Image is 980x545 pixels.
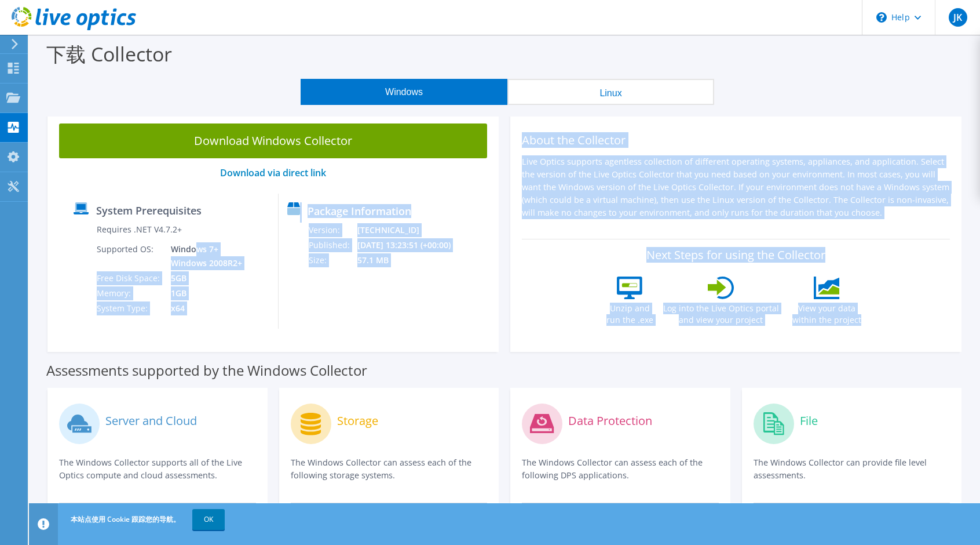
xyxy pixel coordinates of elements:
td: [TECHNICAL_ID] [357,223,466,238]
td: System Type: [96,301,162,316]
td: Published: [308,238,357,253]
label: Server and Cloud [105,415,197,427]
td: Windows 7+ Windows 2008R2+ [162,242,244,271]
label: 下载 Collector [46,41,172,67]
td: 5GB [162,271,244,286]
label: Log into the Live Optics portal and view your project [663,299,780,326]
label: Requires .NET V4.7.2+ [97,224,182,235]
label: Data Protection [568,415,652,427]
label: View your data within the project [785,299,869,326]
td: Size: [308,253,357,268]
td: Memory: [96,286,162,301]
td: [DATE] 13:23:51 (+00:00) [357,238,466,253]
label: Next Steps for using the Collector [646,248,825,262]
td: 57.1 MB [357,253,466,268]
button: Linux [507,79,714,105]
label: Unzip and run the .exe [604,299,657,326]
td: 1GB [162,286,244,301]
button: Windows [301,79,507,105]
label: System Prerequisites [96,205,202,216]
label: Storage [337,415,378,427]
label: File [800,415,818,427]
td: Version: [308,223,357,238]
p: The Windows Collector can provide file level assessments. [754,456,950,482]
h2: About the Collector [522,133,950,147]
td: Free Disk Space: [96,271,162,286]
svg: \n [876,12,887,23]
td: x64 [162,301,244,316]
a: Download Windows Collector [59,123,487,158]
span: 本站点使用 Cookie 跟踪您的导航。 [71,514,180,524]
p: Live Optics supports agentless collection of different operating systems, appliances, and applica... [522,155,950,219]
span: JK [949,8,967,27]
label: Package Information [308,205,411,217]
a: Download via direct link [220,166,326,179]
td: Supported OS: [96,242,162,271]
a: OK [192,509,225,530]
p: The Windows Collector can assess each of the following storage systems. [291,456,488,482]
p: The Windows Collector supports all of the Live Optics compute and cloud assessments. [59,456,256,482]
p: The Windows Collector can assess each of the following DPS applications. [522,456,719,482]
label: Assessments supported by the Windows Collector [46,365,367,376]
